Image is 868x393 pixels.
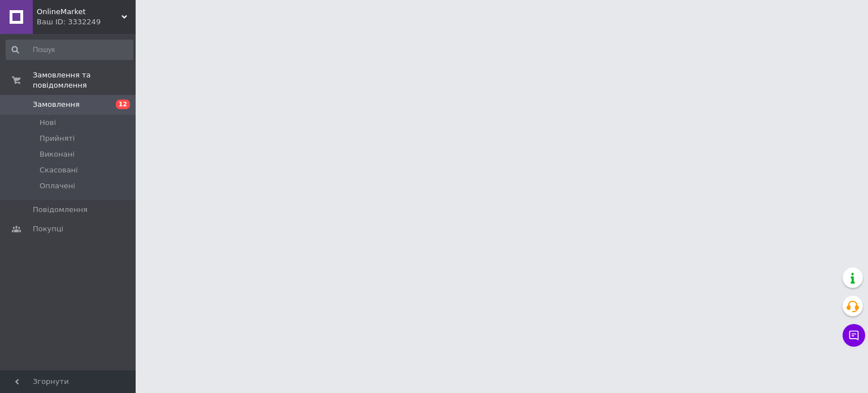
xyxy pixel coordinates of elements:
[40,149,75,159] span: Виконані
[40,165,78,175] span: Скасовані
[40,133,75,144] span: Прийняті
[33,100,80,110] span: Замовлення
[37,17,136,27] div: Ваш ID: 3332249
[33,70,136,90] span: Замовлення та повідомлення
[37,7,121,17] span: OnlineMarket
[33,224,63,234] span: Покупці
[6,40,133,60] input: Пошук
[40,118,56,128] span: Нові
[33,205,88,215] span: Повідомлення
[116,100,130,109] span: 12
[40,181,75,191] span: Оплачені
[843,324,865,347] button: Чат з покупцем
